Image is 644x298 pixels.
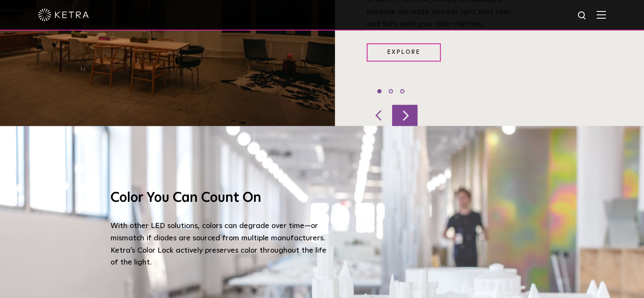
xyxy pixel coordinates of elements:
[367,43,441,61] a: Explore
[111,220,331,269] p: With other LED solutions, colors can degrade over time—or mismatch if diodes are sourced from mul...
[597,11,606,19] img: Hamburger%20Nav.svg
[111,189,331,207] h3: Color You Can Count On
[577,11,588,21] img: search icon
[38,8,89,21] img: ketra-logo-2019-white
